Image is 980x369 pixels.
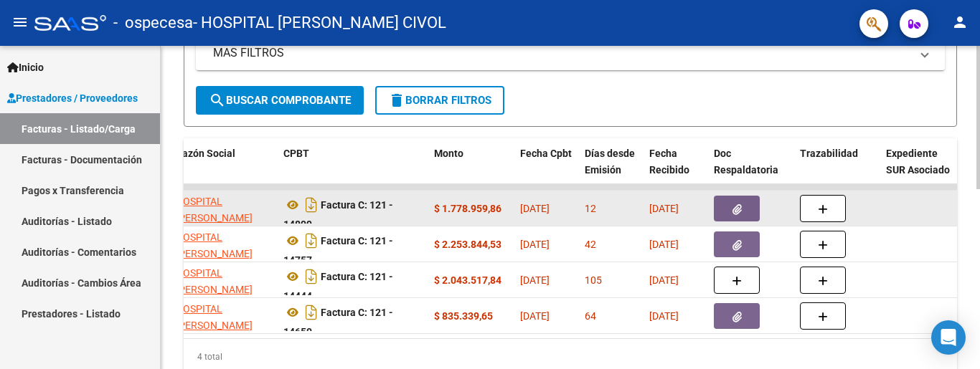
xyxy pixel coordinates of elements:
[176,229,272,259] div: 30545850474
[176,193,272,224] div: 30545850474
[951,14,969,31] mat-icon: person
[113,7,193,39] span: - ospecesa
[886,148,950,176] span: Expediente SUR Asociado
[213,45,910,61] mat-panel-title: MAS FILTROS
[649,274,679,286] span: [DATE]
[176,267,253,312] span: HOSPITAL [PERSON_NAME] CIVOL
[708,138,794,201] datatable-header-cell: Doc Respaldatoria
[520,239,550,250] span: [DATE]
[434,274,501,286] strong: $ 2.043.517,84
[176,148,235,159] span: Razón Social
[585,239,596,250] span: 42
[585,274,602,286] span: 105
[176,265,272,295] div: 30545850474
[176,231,253,276] span: HOSPITAL [PERSON_NAME] CIVOL
[196,36,945,70] mat-expansion-panel-header: MAS FILTROS
[514,138,579,201] datatable-header-cell: Fecha Cpbt
[649,203,679,214] span: [DATE]
[302,229,321,252] i: Descargar documento
[283,235,393,266] strong: Factura C: 121 - 14757
[434,310,493,322] strong: $ 835.339,65
[644,138,708,201] datatable-header-cell: Fecha Recibido
[520,310,550,322] span: [DATE]
[302,265,321,288] i: Descargar documento
[520,274,550,286] span: [DATE]
[283,199,393,230] strong: Factura C: 121 - 14899
[794,138,880,201] datatable-header-cell: Trazabilidad
[434,148,463,159] span: Monto
[585,148,635,176] span: Días desde Emisión
[375,86,504,115] button: Borrar Filtros
[283,271,393,302] strong: Factura C: 121 - 14444
[302,301,321,324] i: Descargar documento
[649,148,689,176] span: Fecha Recibido
[880,138,959,201] datatable-header-cell: Expediente SUR Asociado
[579,138,644,201] datatable-header-cell: Días desde Emisión
[176,301,272,331] div: 30545850474
[649,310,679,322] span: [DATE]
[388,94,491,107] span: Borrar Filtros
[800,148,858,159] span: Trazabilidad
[520,148,572,159] span: Fecha Cpbt
[193,7,446,39] span: - HOSPITAL [PERSON_NAME] CIVOL
[196,86,364,115] button: Buscar Comprobante
[278,138,428,201] datatable-header-cell: CPBT
[585,203,596,214] span: 12
[283,307,393,337] strong: Factura C: 121 - 14650
[649,239,679,250] span: [DATE]
[7,90,138,106] span: Prestadores / Proveedores
[388,92,405,109] mat-icon: delete
[434,239,501,250] strong: $ 2.253.844,53
[176,196,253,240] span: HOSPITAL [PERSON_NAME] CIVOL
[283,148,309,159] span: CPBT
[585,310,596,322] span: 64
[714,148,778,176] span: Doc Respaldatoria
[434,203,501,214] strong: $ 1.778.959,86
[176,303,253,348] span: HOSPITAL [PERSON_NAME] CIVOL
[11,14,29,31] mat-icon: menu
[428,138,514,201] datatable-header-cell: Monto
[520,203,550,214] span: [DATE]
[7,59,44,75] span: Inicio
[209,94,351,107] span: Buscar Comprobante
[302,193,321,216] i: Descargar documento
[209,92,226,109] mat-icon: search
[170,138,278,201] datatable-header-cell: Razón Social
[931,320,966,355] div: Open Intercom Messenger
